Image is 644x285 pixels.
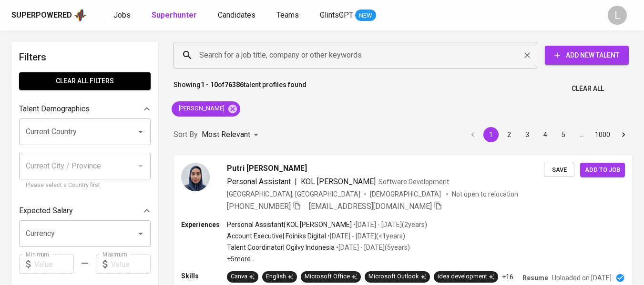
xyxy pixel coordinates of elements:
p: • [DATE] - [DATE] ( 2 years ) [352,220,427,229]
b: Superhunter [152,10,197,20]
b: 1 - 10 [201,81,218,88]
input: Value [34,255,74,274]
p: Showing of talent profiles found [174,80,307,98]
p: Sort By [174,129,198,140]
p: Expected Salary [19,205,73,216]
p: Resume [522,273,548,283]
span: Putri [PERSON_NAME] [227,163,307,174]
nav: pagination navigation [464,127,633,142]
button: Go to page 3 [520,127,535,142]
div: Canva [231,272,255,281]
span: Add to job [585,165,620,176]
p: • [DATE] - [DATE] ( 5 years ) [335,243,410,252]
input: Value [111,255,151,274]
span: Software Development [378,178,449,186]
span: KOL [PERSON_NAME] [301,177,376,186]
button: Go to next page [616,127,631,142]
span: Save [549,165,570,176]
p: Experiences [181,220,227,229]
p: Talent Coordinator | Ogilvy Indonesia [227,243,335,252]
div: Superpowered [11,10,72,21]
button: Go to page 4 [538,127,553,142]
span: [PERSON_NAME] [172,104,230,113]
span: | [295,176,297,187]
p: +16 [502,272,513,282]
span: Teams [276,10,299,20]
button: Clear All [568,80,608,98]
button: Clear [521,49,534,62]
h6: Filters [19,49,151,65]
p: Account Executive | Foiniks Digital [227,231,326,241]
span: Add New Talent [552,49,621,61]
div: L [608,6,627,25]
div: English [266,272,293,281]
button: Add New Talent [545,46,629,65]
a: GlintsGPT NEW [320,10,376,21]
span: Jobs [113,10,131,20]
div: Microsoft Outlook [368,272,426,281]
p: Talent Demographics [19,103,90,115]
a: Superpoweredapp logo [11,8,87,22]
b: 76386 [225,81,244,88]
div: [GEOGRAPHIC_DATA], [GEOGRAPHIC_DATA] [227,189,360,199]
button: Open [134,227,147,240]
img: app logo [74,8,87,22]
a: Jobs [113,10,133,21]
button: Go to page 5 [556,127,571,142]
button: Save [544,163,574,177]
a: Teams [276,10,301,21]
div: [PERSON_NAME] [172,101,240,117]
div: Most Relevant [202,126,262,144]
img: ba3c1fa3431dfd540830fd8e871e2b72.jpeg [181,163,210,191]
span: Candidates [218,10,256,20]
div: … [574,130,589,139]
span: [EMAIL_ADDRESS][DOMAIN_NAME] [309,202,432,211]
p: Uploaded on [DATE] [552,273,612,283]
button: page 1 [483,127,499,142]
p: Please select a Country first [26,181,144,190]
p: +5 more ... [227,254,427,264]
span: [PHONE_NUMBER] [227,202,291,211]
span: Clear All filters [27,75,143,87]
a: Superhunter [152,10,199,21]
p: Not open to relocation [452,189,518,199]
p: Personal Assistant | KOL [PERSON_NAME] [227,220,352,229]
button: Go to page 2 [501,127,517,142]
p: • [DATE] - [DATE] ( <1 years ) [326,231,405,241]
span: Clear All [572,83,604,95]
button: Open [134,125,147,138]
span: GlintsGPT [320,10,353,20]
span: Personal Assistant [227,177,291,186]
div: Talent Demographics [19,99,151,118]
p: Most Relevant [202,129,250,140]
span: NEW [355,11,376,20]
span: [DEMOGRAPHIC_DATA] [370,189,442,199]
button: Add to job [580,163,625,177]
div: idea development [438,272,494,281]
div: Microsoft Office [305,272,357,281]
button: Clear All filters [19,72,151,90]
div: Expected Salary [19,201,151,220]
p: Skills [181,271,227,281]
a: Candidates [218,10,257,21]
button: Go to page 1000 [592,127,613,142]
